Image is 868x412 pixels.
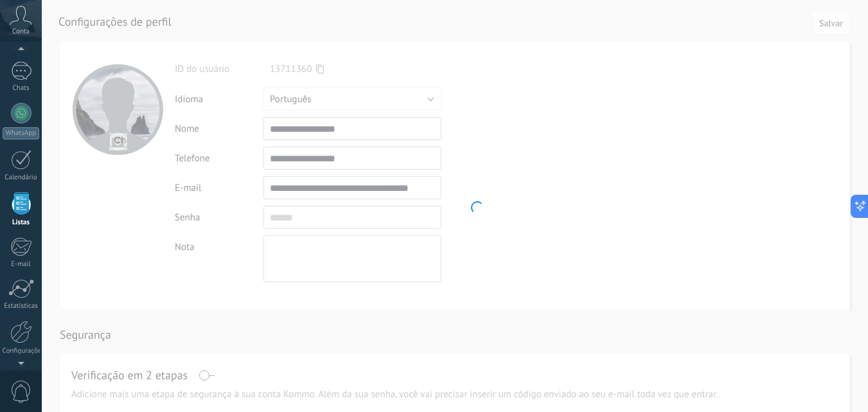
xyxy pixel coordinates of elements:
[3,219,40,227] div: Listas
[3,302,40,310] div: Estatísticas
[3,84,40,93] div: Chats
[12,28,30,36] span: Conta
[3,174,40,182] div: Calendário
[3,347,40,355] div: Configurações
[3,127,39,139] div: WhatsApp
[3,260,40,269] div: E-mail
